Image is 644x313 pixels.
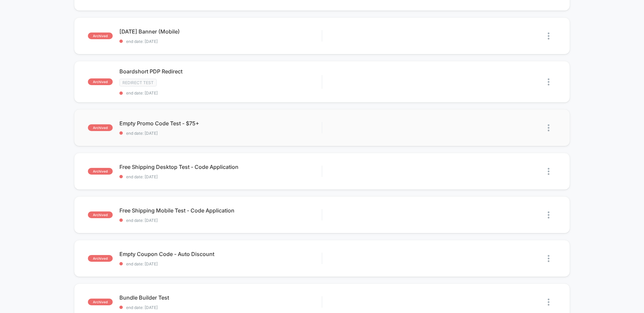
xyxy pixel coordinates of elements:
[119,39,322,44] span: end date: [DATE]
[119,305,322,310] span: end date: [DATE]
[88,168,113,175] span: archived
[119,120,322,127] span: Empty Promo Code Test - $75+
[88,78,113,85] span: archived
[548,299,549,306] img: close
[88,211,113,218] span: archived
[119,28,322,35] span: [DATE] Banner (Mobile)
[119,79,157,86] span: Redirect Test
[119,251,322,257] span: Empty Coupon Code - Auto Discount
[548,255,549,262] img: close
[88,33,113,39] span: archived
[119,68,322,75] span: Boardshort PDP Redirect
[119,261,322,266] span: end date: [DATE]
[548,78,549,85] img: close
[119,218,322,223] span: end date: [DATE]
[548,168,549,175] img: close
[548,124,549,131] img: close
[119,174,322,179] span: end date: [DATE]
[119,131,322,136] span: end date: [DATE]
[119,294,322,301] span: Bundle Builder Test
[88,255,113,262] span: archived
[88,124,113,131] span: archived
[119,90,322,96] span: end date: [DATE]
[548,211,549,218] img: close
[548,33,549,40] img: close
[88,299,113,305] span: archived
[119,164,322,170] span: Free Shipping Desktop Test - Code Application
[119,207,322,214] span: Free Shipping Mobile Test - Code Application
